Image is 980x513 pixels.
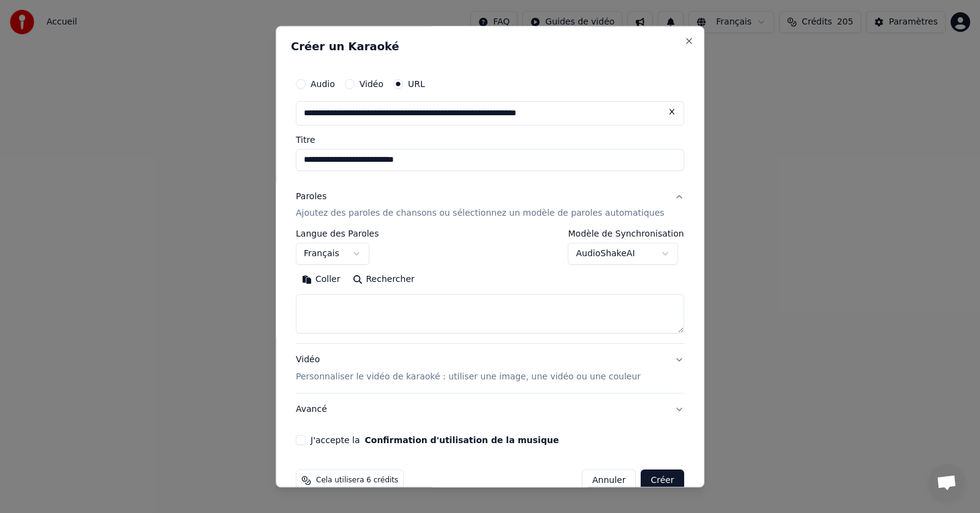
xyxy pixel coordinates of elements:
[296,230,379,238] label: Langue des Paroles
[296,135,684,144] label: Titre
[296,354,641,384] div: Vidéo
[296,270,347,290] button: Coller
[311,436,559,445] label: J'accepte la
[296,344,684,393] button: VidéoPersonnaliser le vidéo de karaoké : utiliser une image, une vidéo ou une couleur
[568,230,684,238] label: Modèle de Synchronisation
[408,80,425,88] label: URL
[311,80,335,88] label: Audio
[360,80,383,88] label: Vidéo
[641,470,684,492] button: Créer
[296,394,684,426] button: Avancé
[296,371,641,384] p: Personnaliser le vidéo de karaoké : utiliser une image, une vidéo ou une couleur
[582,470,636,492] button: Annuler
[296,208,665,220] p: Ajoutez des paroles de chansons ou sélectionnez un modèle de paroles automatiques
[291,41,689,52] h2: Créer un Karaoké
[316,476,398,486] span: Cela utilisera 6 crédits
[296,230,684,344] div: ParolesAjoutez des paroles de chansons ou sélectionnez un modèle de paroles automatiques
[296,181,684,230] button: ParolesAjoutez des paroles de chansons ou sélectionnez un modèle de paroles automatiques
[296,191,326,203] div: Paroles
[365,436,559,445] button: J'accepte la
[347,270,421,290] button: Rechercher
